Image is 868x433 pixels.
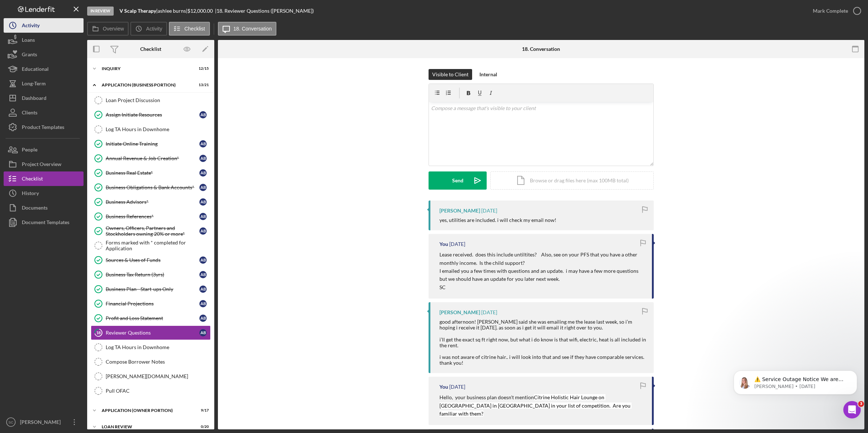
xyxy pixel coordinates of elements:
[199,300,207,307] div: a b
[806,4,864,18] button: Mark Complete
[106,97,210,103] div: Loan Project Discussion
[6,152,119,175] div: Help [PERSON_NAME] understand how they’re doing:
[4,33,84,47] button: Loans
[6,175,139,237] div: Operator says…
[106,126,210,132] div: Log TA Hours in Downhome
[125,235,136,247] button: Send a message…
[522,46,560,52] div: 18. Conversation
[199,184,207,191] div: a b
[106,214,199,219] div: Business References*
[6,130,118,146] div: You're very welcome, have a great day!
[479,69,497,80] div: Internal
[5,3,19,17] button: go back
[146,26,162,32] label: Activity
[106,272,199,278] div: Business Tax Return (3yrs)
[91,325,211,340] a: 18Reviewer Questionsab
[12,134,113,142] div: You're very welcome, have a great day!
[32,81,82,87] i: [STREET_ADDRESS]
[91,384,211,398] a: Pull OFAC
[196,408,209,413] div: 9 / 17
[199,256,207,264] div: a b
[15,194,98,201] div: Thanks for letting us know
[22,91,46,107] div: Dashboard
[106,185,199,190] div: Business Obligations & Bank Accounts*
[196,66,209,71] div: 12 / 15
[432,69,469,80] div: Visible to Client
[6,16,139,130] div: Sandie says…
[158,8,187,14] div: ashlee burns |
[4,142,84,157] button: People
[476,69,501,80] button: Internal
[218,22,277,36] button: 18. Conversation
[4,62,84,76] button: Educational
[87,7,114,16] div: In Review
[15,185,98,193] div: You rated the conversation
[4,201,84,215] button: Documents
[88,185,95,192] span: amazing
[91,355,211,369] a: Compose Borrower Notes
[4,215,84,230] a: Document Templates
[91,238,211,253] a: Forms marked with * completed for Application
[4,157,84,171] a: Project Overview
[4,76,84,91] button: Long-Term
[169,22,210,36] button: Checklist
[23,238,29,244] button: Gif picker
[91,195,211,209] a: Business Advisors*ab
[32,52,131,58] i: Sr. Manager of Economic Development
[8,420,13,424] text: SC
[439,283,645,291] p: SC
[22,171,43,188] div: Checklist
[4,171,84,186] button: Checklist
[26,16,139,125] div: Oh, that makes sense. Thank youThank you, [PERSON_NAME]Sr. Manager of Economic DevelopmentNorth C...
[21,4,32,16] img: Profile image for Operator
[4,105,84,120] button: Clients
[91,108,211,122] a: Assign Initiate Resourcesab
[199,111,207,118] div: a b
[4,47,84,62] button: Grants
[452,171,463,190] div: Send
[439,394,632,417] mark: Citrine Holistic Hair Lounge on [GEOGRAPHIC_DATA] in [GEOGRAPHIC_DATA] in your list of competitio...
[196,83,209,87] div: 13 / 21
[199,155,207,162] div: a b
[96,330,101,335] tspan: 18
[106,155,199,161] div: Annual Revenue & Job Creation*
[102,408,191,413] div: APPLICATION (OWNER PORTION)
[22,186,39,202] div: History
[199,286,207,293] div: a b
[106,225,199,237] div: Owners, Officers, Partners and Stockholders owning 20% or more*
[187,8,215,14] div: $12,000.00
[6,223,139,235] textarea: Message…
[22,76,46,93] div: Long-Term
[12,156,113,170] div: Help [PERSON_NAME] understand how they’re doing:
[199,315,207,322] div: a b
[439,393,645,418] p: Hello, your business plan doesn't mention
[106,315,199,321] div: Profit and Loss Statement
[18,415,65,431] div: [PERSON_NAME]
[6,130,139,152] div: Christina says…
[106,301,199,307] div: Financial Projections
[106,359,210,365] div: Compose Borrower Notes
[106,112,199,118] div: Assign Initiate Resources
[106,344,210,350] div: Log TA Hours in Downhome
[196,425,209,429] div: 0 / 20
[439,267,645,283] p: I emailed you a few times with questions and an update. i may have a few more questions but we sh...
[106,240,210,251] div: Forms marked with * completed for Application
[106,199,199,205] div: Business Advisors*
[4,91,84,105] a: Dashboard
[32,63,123,76] i: North Central MA Development Corporation/Chamber of Commerce
[439,384,448,390] div: You
[32,31,60,37] i: Thank you,
[22,120,64,136] div: Product Templates
[4,120,84,134] a: Product Templates
[103,26,124,32] label: Overview
[439,217,556,223] div: yes, utilities are included. i will check my email now!
[106,141,199,147] div: Initiate Online Training
[91,180,211,195] a: Business Obligations & Bank Accounts*ab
